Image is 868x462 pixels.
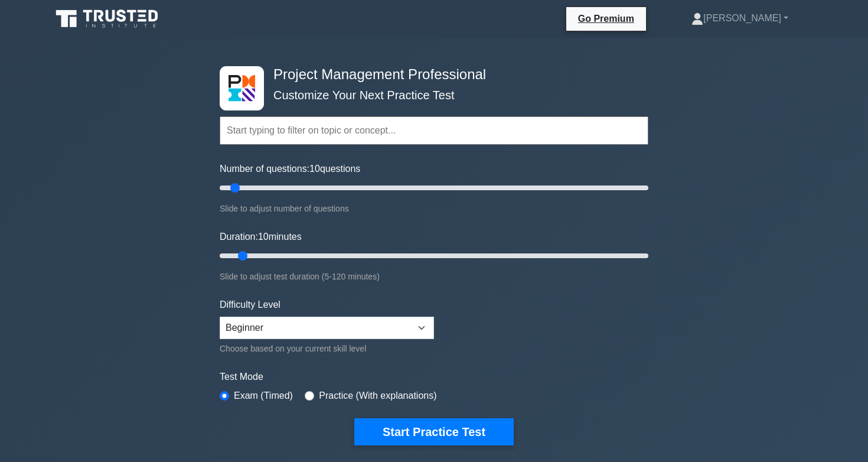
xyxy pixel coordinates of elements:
[220,269,648,284] div: Slide to adjust test duration (5-120 minutes)
[258,232,269,242] span: 10
[220,341,434,356] div: Choose based on your current skill level
[319,389,436,403] label: Practice (With explanations)
[220,370,648,384] label: Test Mode
[234,389,293,403] label: Exam (Timed)
[269,66,590,83] h4: Project Management Professional
[220,201,648,216] div: Slide to adjust number of questions
[220,162,360,176] label: Number of questions: questions
[571,11,641,26] a: Go Premium
[220,116,648,145] input: Start typing to filter on topic or concept...
[309,164,320,174] span: 10
[220,230,302,244] label: Duration: minutes
[663,6,817,30] a: [PERSON_NAME]
[220,298,280,312] label: Difficulty Level
[354,418,514,445] button: Start Practice Test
